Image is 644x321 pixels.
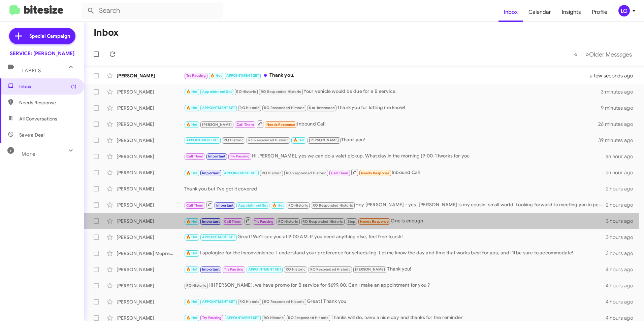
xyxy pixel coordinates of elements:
div: Thank you! [184,136,598,144]
span: 🔥 Hot [210,73,222,78]
button: Previous [570,47,582,61]
div: Thank you. [184,72,598,79]
span: RO Historic [286,267,305,272]
div: [PERSON_NAME] [117,282,184,289]
div: [PERSON_NAME] [117,72,184,79]
span: Not-Interested [309,106,335,110]
div: 26 minutes ago [598,121,639,128]
div: 4 hours ago [606,282,639,289]
span: Important [202,219,220,224]
div: 4 hours ago [606,298,639,305]
div: Thank you! [184,265,606,273]
span: APPOINTMENT SET [248,267,281,272]
div: [PERSON_NAME] [117,137,184,144]
h1: Inbox [94,27,119,38]
span: 🔥 Hot [186,171,198,175]
span: 🔥 Hot [186,251,198,255]
span: (1) [71,83,76,90]
div: Thank you for letting me know! [184,104,601,112]
span: RO Historic [264,316,284,320]
span: Appointment Set [238,203,268,208]
div: 3 hours ago [606,218,639,224]
span: RO Responded Historic [302,219,343,224]
a: Profile [586,2,613,22]
span: RO Historic [239,299,259,304]
button: LG [613,5,637,16]
span: 🔥 Hot [272,203,284,208]
div: LG [618,5,630,16]
div: 9 minutes ago [601,105,639,111]
div: [PERSON_NAME] [117,121,184,128]
div: [PERSON_NAME] Mopress [117,250,184,257]
div: Hey [PERSON_NAME] - yes, [PERSON_NAME] is my cousin, small world. Looking forward to meeting you ... [184,201,606,209]
span: Needs Response [360,219,389,224]
span: RO Responded Historic [264,106,304,110]
span: RO Responded Historic [261,90,301,94]
span: APPOINTMENT SET [202,235,235,239]
span: Important [202,267,220,272]
span: » [585,50,589,59]
div: One is enough [184,217,606,225]
span: Important [216,203,234,208]
span: Try Pausing [202,316,222,320]
span: APPOINTMENT SET [186,138,219,142]
span: Call Them [186,203,204,208]
span: APPOINTMENT SET [226,316,259,320]
div: [PERSON_NAME] [117,234,184,241]
div: an hour ago [606,169,639,176]
span: Labels [22,68,41,74]
span: RO Responded Historic [248,138,289,142]
span: Call Them [186,154,204,158]
span: 🔥 Hot [186,106,198,110]
span: RO Historic [186,283,206,288]
span: Try Pausing [224,267,244,272]
span: Appointment Set [202,90,232,94]
div: a few seconds ago [598,72,639,79]
div: 2 hours ago [606,202,639,208]
span: Needs Response [19,99,76,106]
a: Inbox [498,2,523,22]
span: Save a Deal [19,132,44,138]
span: RO Historic [288,203,308,208]
span: RO Responded Historic [310,267,351,272]
div: [PERSON_NAME] [117,218,184,224]
div: 2 hours ago [606,185,639,192]
a: Insights [556,2,586,22]
a: Special Campaign [9,28,75,44]
div: an hour ago [606,153,639,160]
span: 🔥 Hot [186,267,198,272]
input: Search [82,3,223,19]
div: [PERSON_NAME] [117,153,184,160]
span: APPOINTMENT SET [202,106,235,110]
span: 🔥 Hot [186,316,198,320]
span: Inbox [19,83,76,90]
span: RO Historic [224,138,244,142]
span: RO Responded Historic [313,203,353,208]
span: APPOINTMENT SET [226,73,259,78]
div: SERVICE: [PERSON_NAME] [10,50,74,57]
div: Your vehicle would be due for a B service. [184,88,601,96]
div: 4 hours ago [606,266,639,273]
span: Needs Response [361,171,390,175]
span: APPOINTMENT SET [202,299,235,304]
span: RO Responded Historic [286,171,326,175]
span: Older Messages [589,51,632,58]
span: [PERSON_NAME] [202,122,232,127]
div: [PERSON_NAME] [117,169,184,176]
span: RO Historic [262,171,282,175]
button: Next [581,47,636,61]
div: Great! We'll see you at 9:00 AM. If you need anything else, feel free to ask! [184,233,606,241]
span: RO Responded Historic [264,299,304,304]
span: [PERSON_NAME] [309,138,339,142]
span: Important [202,171,220,175]
div: [PERSON_NAME] [117,266,184,273]
span: RO Historic [236,90,256,94]
div: 39 minutes ago [598,137,639,144]
span: Try Pausing [254,219,273,224]
span: Special Campaign [29,33,70,39]
a: Calendar [523,2,556,22]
